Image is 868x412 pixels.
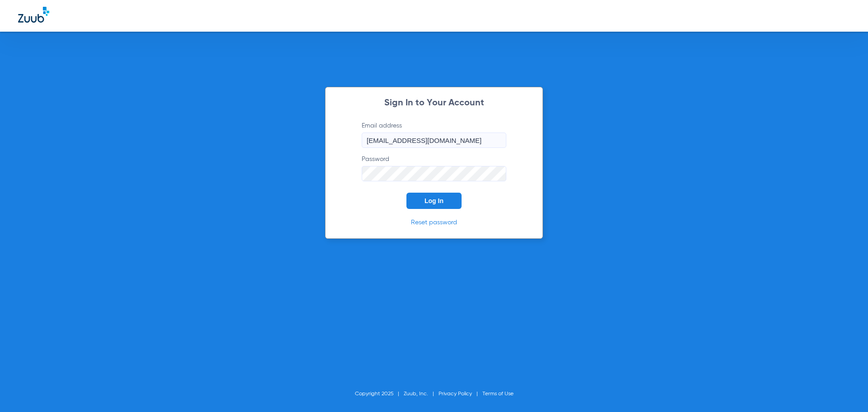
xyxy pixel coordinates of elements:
[362,133,506,148] input: Email address
[823,369,868,412] iframe: Chat Widget
[411,219,457,226] a: Reset password
[404,389,439,398] li: Zuub, Inc.
[362,121,506,148] label: Email address
[406,193,462,209] button: Log In
[425,197,443,204] span: Log In
[482,391,514,397] a: Terms of Use
[362,166,506,181] input: Password
[348,99,520,108] h2: Sign In to Your Account
[362,155,506,181] label: Password
[355,389,404,398] li: Copyright 2025
[439,391,472,397] a: Privacy Policy
[18,7,49,23] img: Zuub Logo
